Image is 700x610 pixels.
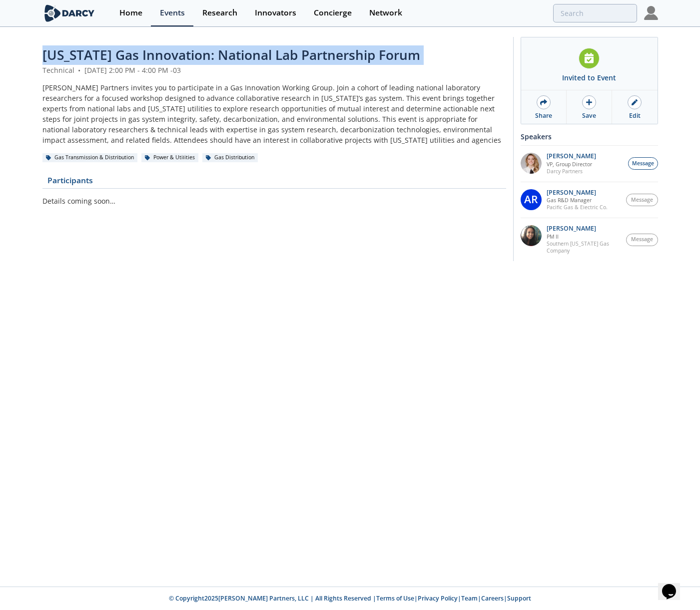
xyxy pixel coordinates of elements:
[521,189,542,210] div: AR
[626,234,658,246] button: Message
[369,9,402,17] div: Network
[547,204,608,211] p: Pacific Gas & Electric Co.
[461,594,478,603] a: Team
[481,594,504,603] a: Careers
[553,4,637,22] input: Advanced Search
[42,153,138,162] div: Gas Transmission & Distribution
[202,9,237,17] div: Research
[628,157,658,170] button: Message
[521,153,542,174] img: 44ccd8c9-e52b-4c72-ab7d-11e8f517fc49
[42,82,506,145] div: [PERSON_NAME] Partners invites you to participate in a Gas Innovation Working Group. Join a cohor...
[644,6,658,20] img: Profile
[521,225,542,246] img: P3oGsdP3T1ZY1PVH95Iw
[547,197,608,204] p: Gas R&D Manager
[562,72,616,83] div: Invited to Event
[141,153,199,162] div: Power & Utilities
[658,570,690,600] iframe: chat widget
[582,111,596,120] div: Save
[44,594,656,603] p: © Copyright 2025 [PERSON_NAME] Partners, LLC | All Rights Reserved | | | | |
[202,153,258,162] div: Gas Distribution
[547,233,621,240] p: PM II
[314,9,352,17] div: Concierge
[547,225,621,232] p: [PERSON_NAME]
[626,194,658,206] button: Message
[42,196,506,206] p: Details coming soon…
[255,9,296,17] div: Innovators
[76,65,82,75] span: •
[612,90,657,124] a: Edit
[547,240,621,254] p: Southern [US_STATE] Gas Company
[42,65,506,75] div: Technical [DATE] 2:00 PM - 4:00 PM -03
[160,9,185,17] div: Events
[547,189,608,196] p: [PERSON_NAME]
[629,111,641,120] div: Edit
[376,594,414,603] a: Terms of Use
[631,196,653,204] span: Message
[42,177,98,189] a: Participants
[547,161,596,168] p: VP, Group Director
[535,111,552,120] div: Share
[507,594,531,603] a: Support
[119,9,142,17] div: Home
[42,46,420,64] span: [US_STATE] Gas Innovation: National Lab Partnership Forum
[547,168,596,175] p: Darcy Partners
[521,128,658,145] div: Speakers
[42,4,97,22] img: logo-wide.svg
[547,153,596,160] p: [PERSON_NAME]
[632,160,654,168] span: Message
[418,594,458,603] a: Privacy Policy
[631,236,653,244] span: Message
